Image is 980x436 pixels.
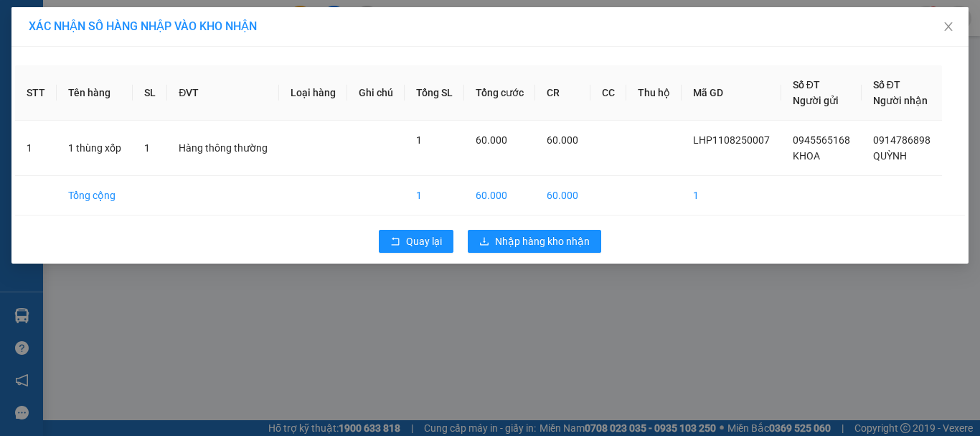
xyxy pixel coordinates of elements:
[873,95,928,106] span: Người nhận
[873,134,930,146] span: 0914786898
[167,65,279,121] th: ĐVT
[59,83,149,98] span: 87 Đại Cồ Việt
[57,176,133,215] td: Tổng cộng
[155,49,248,60] strong: Hotline : 0889 23 23 23
[15,121,57,176] td: 1
[379,230,453,253] button: rollbackQuay lại
[15,65,57,121] th: STT
[793,79,820,91] span: Số ĐT
[29,19,257,33] span: XÁC NHẬN SỐ HÀNG NHẬP VÀO KHO NHẬN
[57,121,133,176] td: 1 thùng xốp
[62,105,77,116] span: KH
[682,65,781,121] th: Mã GD
[626,65,682,121] th: Thu hộ
[144,142,150,154] span: 1
[138,62,265,76] strong: : [DOMAIN_NAME]
[535,176,590,215] td: 60.000
[590,65,626,121] th: CC
[14,105,59,116] strong: Người gửi:
[347,65,405,121] th: Ghi chú
[928,7,969,47] button: Close
[535,65,590,121] th: CR
[16,83,148,98] span: VP gửi:
[873,79,900,91] span: Số ĐT
[143,31,260,46] strong: PHIẾU GỬI HÀNG
[416,134,422,146] span: 1
[57,65,133,121] th: Tên hàng
[133,65,167,121] th: SL
[943,21,954,32] span: close
[390,236,400,248] span: rollback
[279,65,347,121] th: Loại hàng
[495,233,590,249] span: Nhập hàng kho nhận
[104,13,299,28] strong: CÔNG TY TNHH VĨNH QUANG
[405,176,464,215] td: 1
[479,236,489,248] span: download
[793,150,820,162] span: KHOA
[693,134,770,146] span: LHP1108250007
[405,65,464,121] th: Tổng SL
[138,65,171,75] span: Website
[406,233,442,249] span: Quay lại
[682,176,781,215] td: 1
[167,121,279,176] td: Hàng thông thường
[476,134,507,146] span: 60.000
[793,134,850,146] span: 0945565168
[464,65,535,121] th: Tổng cước
[9,14,70,74] img: logo
[468,230,601,253] button: downloadNhập hàng kho nhận
[547,134,578,146] span: 60.000
[793,95,839,106] span: Người gửi
[873,150,907,162] span: QUỲNH
[464,176,535,215] td: 60.000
